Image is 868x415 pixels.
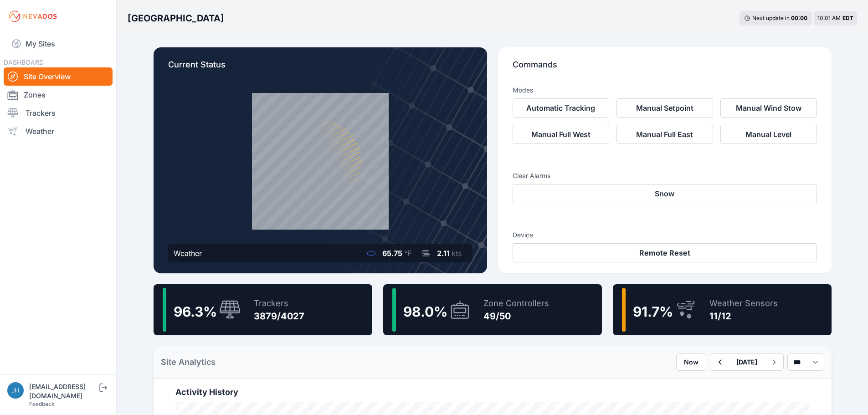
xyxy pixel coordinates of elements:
[729,354,765,370] button: [DATE]
[633,303,673,320] span: 91.7 %
[676,354,706,371] button: Now
[817,15,841,21] span: 10:01 AM
[483,310,549,323] div: 49/50
[403,303,447,320] span: 98.0 %
[4,122,113,140] a: Weather
[154,284,372,335] a: 96.3%Trackers3879/4027
[513,58,817,78] p: Commands
[7,382,24,399] img: jhaberkorn@invenergy.com
[720,125,817,144] button: Manual Level
[513,98,609,118] button: Automatic Tracking
[616,98,713,118] button: Manual Setpoint
[4,67,113,86] a: Site Overview
[382,249,402,258] span: 65.75
[616,125,713,144] button: Manual Full East
[720,98,817,118] button: Manual Wind Stow
[4,58,44,66] span: DASHBOARD
[513,171,817,180] h3: Clear Alarms
[4,33,113,55] a: My Sites
[4,86,113,104] a: Zones
[128,6,224,30] nav: Breadcrumb
[709,310,778,323] div: 11/12
[168,58,473,78] p: Current Status
[513,184,817,203] button: Snow
[4,104,113,122] a: Trackers
[437,249,450,258] span: 2.11
[752,15,790,21] span: Next update in
[29,382,98,400] div: [EMAIL_ADDRESS][DOMAIN_NAME]
[174,303,217,320] span: 96.3 %
[29,400,55,407] a: Feedback
[7,9,58,24] img: Nevados
[161,356,216,369] h2: Site Analytics
[513,231,817,240] h3: Device
[483,297,549,310] div: Zone Controllers
[254,310,304,323] div: 3879/4027
[175,386,810,399] h2: Activity History
[842,15,853,21] span: EDT
[513,125,609,144] button: Manual Full West
[791,15,807,22] div: 00 : 00
[513,86,533,95] h3: Modes
[174,248,202,259] div: Weather
[513,243,817,262] button: Remote Reset
[613,284,832,335] a: 91.7%Weather Sensors11/12
[452,249,462,258] span: kts
[128,12,224,25] h3: [GEOGRAPHIC_DATA]
[254,297,304,310] div: Trackers
[383,284,602,335] a: 98.0%Zone Controllers49/50
[404,249,411,258] span: °F
[709,297,778,310] div: Weather Sensors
